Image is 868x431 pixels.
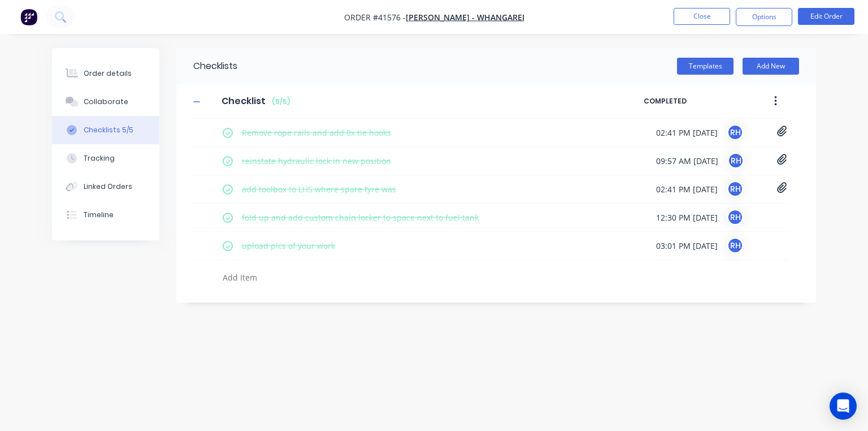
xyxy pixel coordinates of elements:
button: Options [736,8,792,26]
div: RH [727,209,744,226]
div: Open Intercom Messenger [830,393,857,420]
div: RH [727,124,744,141]
button: Checklists 5/5 [52,116,159,144]
div: Tracking [84,153,115,163]
span: 12:30 PM [DATE] [656,212,718,223]
span: 02:41 PM [DATE] [656,183,718,195]
button: Linked Orders [52,173,159,201]
div: Checklists [176,48,237,84]
span: 09:57 AM [DATE] [656,155,718,167]
textarea: upload pics of your work [237,238,643,254]
textarea: Remove rope rails and add 8x tie hooks [237,124,643,141]
span: ( 5 / 5 ) [272,97,290,107]
input: Enter Checklist name [215,93,272,110]
button: Add New [743,58,799,75]
span: 03:01 PM [DATE] [656,240,718,252]
div: Order details [84,68,132,79]
div: Collaborate [84,97,128,107]
span: 02:41 PM [DATE] [656,127,718,139]
img: Factory [20,8,37,25]
button: Close [674,8,730,25]
div: Timeline [84,210,114,220]
textarea: reinstate hydraulic lock in new position [237,153,643,169]
textarea: fold up and add custom chain locker to space next to fuel tank [237,209,643,226]
div: Linked Orders [84,182,132,192]
a: [PERSON_NAME] - Whangarei [406,12,524,23]
span: COMPLETED [644,96,740,106]
button: Templates [677,58,734,75]
textarea: add toolbox to LHS where spare tyre was [237,181,643,197]
div: RH [727,237,744,254]
div: Checklists 5/5 [84,125,133,135]
span: Order #41576 - [344,12,406,23]
button: Edit Order [798,8,854,25]
button: Order details [52,59,159,88]
button: Collaborate [52,88,159,116]
button: Timeline [52,201,159,229]
div: RH [727,152,744,169]
button: Tracking [52,144,159,173]
div: RH [727,180,744,197]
